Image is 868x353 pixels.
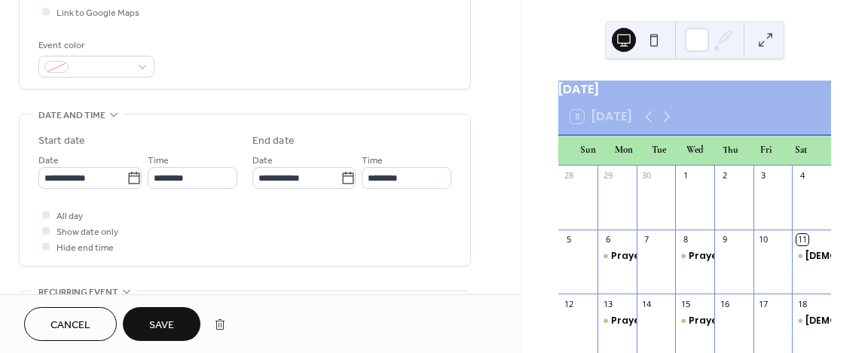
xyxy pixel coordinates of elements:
[796,170,808,181] div: 4
[796,234,808,245] div: 11
[689,250,764,263] div: Prayer Meeting
[719,170,730,181] div: 2
[602,234,613,245] div: 6
[558,81,831,99] div: [DATE]
[792,250,831,263] div: Church Services
[24,307,117,341] button: Cancel
[675,250,714,263] div: Prayer Meeting
[792,315,831,327] div: Church Services
[563,298,574,309] div: 12
[784,135,819,166] div: Sat
[641,170,653,181] div: 30
[713,135,748,166] div: Thu
[57,224,118,240] span: Show date only
[748,135,784,166] div: Fri
[148,153,169,169] span: Time
[38,285,118,300] span: Recurring event
[38,38,151,53] div: Event color
[680,298,691,309] div: 15
[362,153,383,169] span: Time
[38,108,105,123] span: Date and time
[611,250,686,263] div: Prayer Meeting
[598,315,637,327] div: Prayer Meeting
[563,234,574,245] div: 5
[598,250,637,263] div: Prayer Meeting
[719,234,730,245] div: 9
[252,153,273,169] span: Date
[57,240,114,256] span: Hide end time
[252,133,295,149] div: End date
[641,234,653,245] div: 7
[758,234,769,245] div: 10
[602,298,613,309] div: 13
[641,298,653,309] div: 14
[606,135,641,166] div: Mon
[38,133,85,149] div: Start date
[611,315,686,327] div: Prayer Meeting
[149,318,174,333] span: Save
[680,234,691,245] div: 8
[38,153,59,169] span: Date
[689,315,764,327] div: Prayer Meeting
[563,170,574,181] div: 28
[758,170,769,181] div: 3
[57,208,83,224] span: All day
[677,135,713,166] div: Wed
[719,298,730,309] div: 16
[641,135,677,166] div: Tue
[602,170,613,181] div: 29
[796,298,808,309] div: 18
[57,5,139,21] span: Link to Google Maps
[675,315,714,327] div: Prayer Meeting
[758,298,769,309] div: 17
[50,318,90,333] span: Cancel
[123,307,200,341] button: Save
[680,170,691,181] div: 1
[570,135,606,166] div: Sun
